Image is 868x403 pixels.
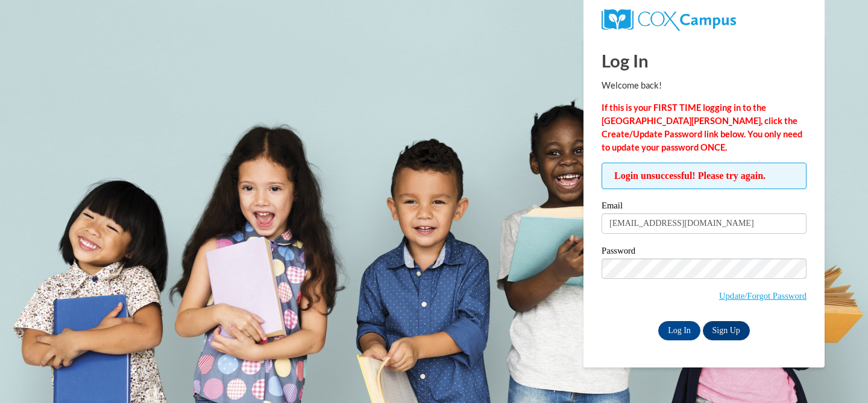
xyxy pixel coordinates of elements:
[602,246,807,258] label: Password
[602,9,736,31] img: COX Campus
[658,321,700,340] input: Log In
[602,48,807,73] h1: Log In
[602,79,807,92] p: Welcome back!
[602,201,807,213] label: Email
[719,291,807,301] a: Update/Forgot Password
[703,321,750,340] a: Sign Up
[602,14,736,24] a: COX Campus
[602,102,802,152] strong: If this is your FIRST TIME logging in to the [GEOGRAPHIC_DATA][PERSON_NAME], click the Create/Upd...
[602,163,807,189] span: Login unsuccessful! Please try again.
